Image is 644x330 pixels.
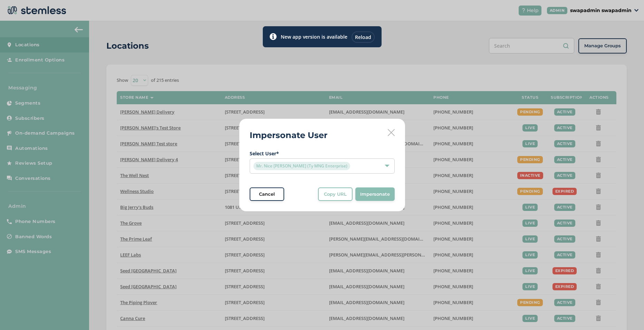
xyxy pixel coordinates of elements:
[250,129,327,142] h2: Impersonate User
[352,31,375,43] div: Reload
[355,187,395,201] button: Impersonate
[609,297,644,330] iframe: Chat Widget
[360,191,390,198] span: Impersonate
[281,33,347,40] label: New app version is available
[250,187,284,201] button: Cancel
[318,187,353,201] button: Copy URL
[250,150,395,157] label: Select User
[270,33,277,40] img: icon-toast-info-b13014a2.svg
[259,191,275,198] span: Cancel
[253,162,350,170] span: Mr. Nice [PERSON_NAME] (Ty MNG Enterprise)
[324,191,347,198] span: Copy URL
